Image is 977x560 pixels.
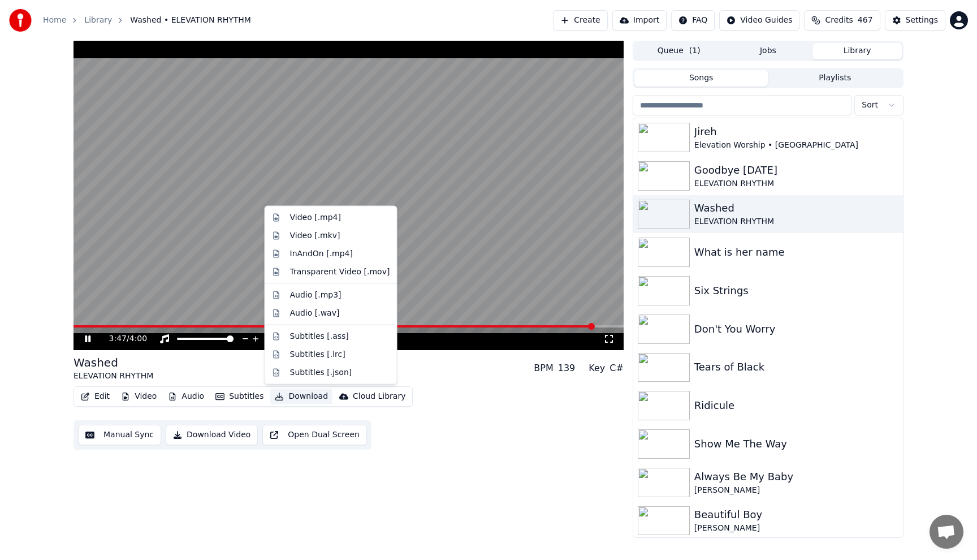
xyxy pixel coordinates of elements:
[694,398,898,413] div: Ridicule
[109,333,136,344] div: /
[130,15,251,26] span: Washed • ELEVATION RHYTHM
[290,230,340,241] div: Video [.mkv]
[262,425,367,445] button: Open Dual Screen
[724,43,813,59] button: Jobs
[825,15,853,26] span: Credits
[694,507,898,523] div: Beautiful Boy
[694,523,898,534] div: [PERSON_NAME]
[166,425,258,445] button: Download Video
[553,10,608,31] button: Create
[694,216,898,227] div: ELEVATION RHYTHM
[43,15,251,26] nav: breadcrumb
[290,266,390,277] div: Transparent Video [.mov]
[768,70,902,87] button: Playlists
[353,391,405,402] div: Cloud Library
[694,283,898,299] div: Six Strings
[862,100,878,111] span: Sort
[694,359,898,375] div: Tears of Black
[694,321,898,337] div: Don't You Worry
[290,348,345,360] div: Subtitles [.lrc]
[78,425,161,445] button: Manual Sync
[163,389,209,404] button: Audio
[211,389,268,404] button: Subtitles
[694,162,898,178] div: Goodbye [DATE]
[885,10,945,31] button: Settings
[74,355,153,371] div: Washed
[694,200,898,216] div: Washed
[858,15,873,26] span: 467
[290,367,352,378] div: Subtitles [.json]
[634,70,768,87] button: Songs
[694,485,898,496] div: [PERSON_NAME]
[589,361,605,375] div: Key
[694,140,898,151] div: Elevation Worship • [GEOGRAPHIC_DATA]
[906,15,938,26] div: Settings
[290,212,341,223] div: Video [.mp4]
[689,45,701,57] span: ( 1 )
[116,389,161,404] button: Video
[9,9,32,32] img: youka
[558,361,576,375] div: 139
[76,389,114,404] button: Edit
[290,289,341,300] div: Audio [.mp3]
[634,43,724,59] button: Queue
[930,515,963,549] div: Open chat
[109,333,127,344] span: 3:47
[290,248,353,259] div: InAndOn [.mp4]
[694,244,898,260] div: What is her name
[609,361,624,375] div: C#
[612,10,667,31] button: Import
[270,389,332,404] button: Download
[694,436,898,452] div: Show Me The Way
[290,307,340,318] div: Audio [.wav]
[671,10,715,31] button: FAQ
[694,178,898,189] div: ELEVATION RHYTHM
[43,15,66,26] a: Home
[812,43,902,59] button: Library
[694,469,898,485] div: Always Be My Baby
[804,10,880,31] button: Credits467
[290,330,349,342] div: Subtitles [.ass]
[84,15,112,26] a: Library
[534,361,553,375] div: BPM
[74,371,153,382] div: ELEVATION RHYTHM
[719,10,799,31] button: Video Guides
[129,333,147,344] span: 4:00
[694,124,898,140] div: Jireh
